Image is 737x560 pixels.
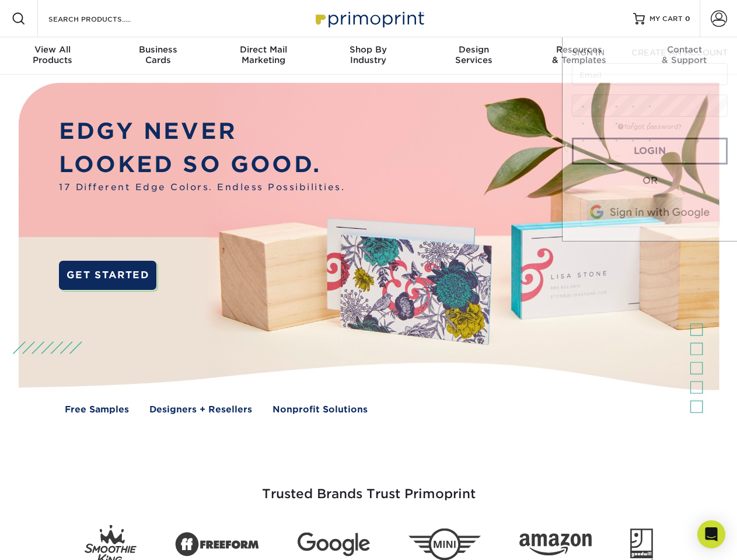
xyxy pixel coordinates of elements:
[211,37,316,75] a: Direct MailMarketing
[572,63,728,85] input: Email
[59,261,156,290] a: GET STARTED
[697,520,725,548] div: Open Intercom Messenger
[630,528,653,560] img: Goodwill
[631,48,728,57] span: CREATE AN ACCOUNT
[59,115,345,148] p: EDGY NEVER
[649,14,683,24] span: MY CART
[316,44,421,65] div: Industry
[105,37,210,75] a: BusinessCards
[105,44,210,65] div: Cards
[526,37,631,75] a: Resources& Templates
[572,138,728,164] a: Login
[27,459,710,516] h3: Trusted Brands Trust Primoprint
[149,403,252,416] a: Designers + Resellers
[273,403,368,416] a: Nonprofit Solutions
[316,44,421,55] span: Shop By
[59,148,345,181] p: LOOKED SO GOOD.
[421,44,526,55] span: Design
[526,44,631,65] div: & Templates
[211,44,316,65] div: Marketing
[105,44,210,55] span: Business
[421,37,526,75] a: DesignServices
[618,123,682,131] a: forgot password?
[572,48,605,57] span: SIGN IN
[47,12,161,26] input: SEARCH PRODUCTS.....
[59,181,345,194] span: 17 Different Edge Colors. Endless Possibilities.
[526,44,631,55] span: Resources
[519,534,592,556] img: Amazon
[310,6,427,31] img: Primoprint
[316,37,421,75] a: Shop ByIndustry
[65,403,129,416] a: Free Samples
[685,15,690,23] span: 0
[298,533,370,556] img: Google
[421,44,526,65] div: Services
[211,44,316,55] span: Direct Mail
[572,174,728,188] div: OR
